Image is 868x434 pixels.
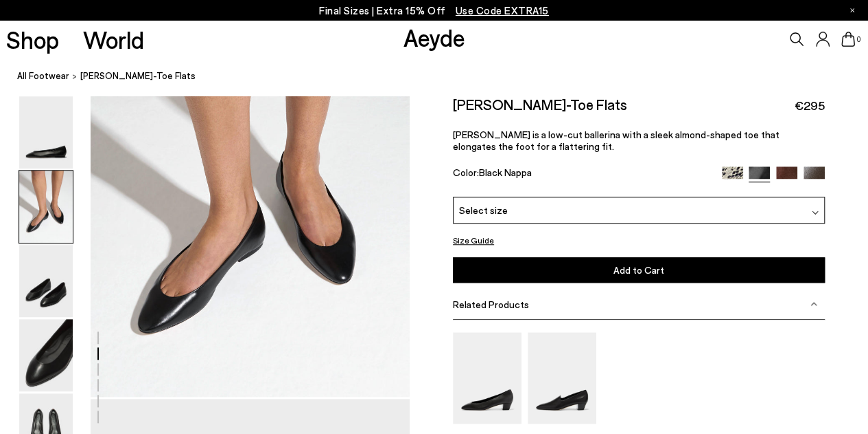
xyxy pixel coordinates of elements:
a: Shop [6,28,59,52]
img: Ellie Almond-Toe Flats - Image 1 [19,96,73,169]
img: Helia Low-Cut Pumps [453,332,521,423]
a: World [83,28,144,52]
img: Gabby Almond-Toe Loafers [528,332,596,423]
img: svg%3E [810,301,817,307]
img: Ellie Almond-Toe Flats - Image 3 [19,245,73,317]
span: Related Products [453,298,529,310]
span: Add to Cart [613,264,664,276]
img: Ellie Almond-Toe Flats - Image 4 [19,319,73,391]
span: [PERSON_NAME]-Toe Flats [80,69,196,83]
button: Size Guide [453,232,494,249]
nav: breadcrumb [17,58,868,96]
span: €295 [795,97,825,114]
h2: [PERSON_NAME]-Toe Flats [453,96,627,113]
span: Navigate to /collections/ss25-final-sizes [456,4,549,17]
img: svg%3E [812,209,819,216]
span: 0 [855,36,862,43]
span: Black Nappa [479,166,532,178]
a: All Footwear [17,69,69,83]
p: Final Sizes | Extra 15% Off [319,2,549,19]
button: Add to Cart [453,257,825,283]
img: Ellie Almond-Toe Flats - Image 2 [19,171,73,243]
a: 0 [841,32,855,47]
span: Select size [459,203,508,217]
a: Aeyde [403,23,465,52]
div: Color: [453,166,709,182]
p: [PERSON_NAME] is a low-cut ballerina with a sleek almond-shaped toe that elongates the foot for a... [453,129,825,152]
